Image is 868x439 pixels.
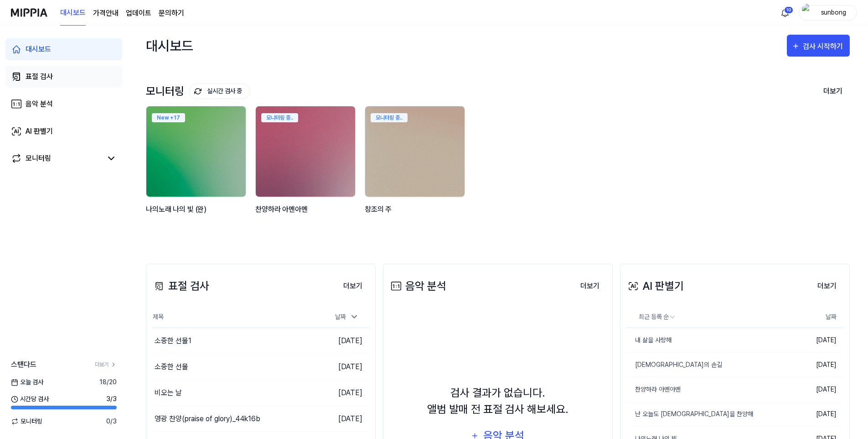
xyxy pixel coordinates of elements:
button: 검사 시작하기 [787,35,850,57]
div: 모니터링 [26,153,51,164]
a: 더보기 [95,361,117,369]
button: 알림10 [778,5,792,20]
div: 음악 분석 [389,278,446,294]
button: profilesunbong [799,5,857,21]
td: [DATE] [315,354,370,380]
a: 난 오늘도 [DEMOGRAPHIC_DATA]을 찬양해 [626,402,791,426]
td: [DATE] [791,377,844,402]
div: 소중한 선물1 [155,335,191,346]
div: 창조의 주 [365,204,467,227]
a: [DEMOGRAPHIC_DATA]의 손길 [626,353,791,377]
div: New + 17 [152,113,185,122]
button: 더보기 [573,277,607,295]
td: [DATE] [791,353,844,377]
div: 표절 검사 [26,71,53,82]
span: 18 / 20 [99,377,117,387]
a: 음악 분석 [5,93,122,115]
div: [DEMOGRAPHIC_DATA]의 손길 [626,360,722,370]
a: 찬양하라 아멘아멘 [626,377,791,402]
div: 모니터링 [146,84,250,99]
img: 알림 [780,7,790,18]
a: 더보기 [810,277,844,295]
div: AI 판별기 [626,278,684,294]
div: 날짜 [331,309,362,324]
div: AI 판별기 [26,126,53,137]
button: 더보기 [810,277,844,295]
a: 더보기 [336,277,370,295]
img: backgroundIamge [365,106,465,197]
div: 내 삶을 사랑해 [626,335,672,345]
div: 대시보드 [146,35,193,57]
button: 실시간 검사 중 [189,84,250,99]
a: AI 판별기 [5,120,122,142]
div: 표절 검사 [152,278,209,294]
a: 업데이트 [126,8,151,19]
td: [DATE] [315,380,370,406]
div: 비오는 날 [155,387,182,398]
div: 찬양하라 아멘아멘 [255,204,357,227]
th: 제목 [152,306,315,328]
span: 시간당 검사 [11,394,49,404]
td: [DATE] [315,328,370,354]
div: 영광 찬양(praise of glory)_44k16b [155,413,260,424]
div: sunbong [816,7,851,17]
a: 모니터링 중..backgroundIamge창조의 주 [365,106,467,236]
td: [DATE] [791,328,844,353]
span: 0 / 3 [106,417,117,426]
div: 찬양하라 아멘아멘 [626,385,681,394]
button: 더보기 [336,277,370,295]
a: 내 삶을 사랑해 [626,328,791,352]
a: 모니터링 [11,153,102,164]
div: 10 [784,6,793,14]
a: 모니터링 중..backgroundIamge찬양하라 아멘아멘 [255,106,357,236]
div: 음악 분석 [26,99,53,110]
img: monitoring Icon [194,88,201,95]
td: [DATE] [791,402,844,427]
span: 스탠다드 [11,359,36,370]
div: 모니터링 중.. [371,113,408,122]
span: 오늘 검사 [11,377,43,387]
th: 날짜 [791,306,844,328]
a: 문의하기 [159,8,184,19]
span: 모니터링 [11,417,42,426]
img: backgroundIamge [146,106,246,197]
div: 나의노래 나의 빛 (완) [146,204,248,227]
a: 표절 검사 [5,66,122,88]
a: 대시보드 [60,0,86,26]
div: 난 오늘도 [DEMOGRAPHIC_DATA]을 찬양해 [626,409,753,419]
a: New +17backgroundIamge나의노래 나의 빛 (완) [146,106,248,236]
div: 검사 시작하기 [803,41,845,52]
td: [DATE] [315,406,370,432]
div: 모니터링 중.. [261,113,298,122]
button: 더보기 [816,82,850,101]
div: 대시보드 [26,44,51,55]
img: profile [802,4,813,22]
a: 더보기 [573,277,607,295]
button: 가격안내 [93,8,119,19]
div: 소중한 선물 [155,361,188,372]
img: backgroundIamge [256,106,355,197]
div: 검사 결과가 없습니다. 앨범 발매 전 표절 검사 해보세요. [427,385,568,418]
a: 대시보드 [5,38,122,60]
span: 3 / 3 [106,394,117,404]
